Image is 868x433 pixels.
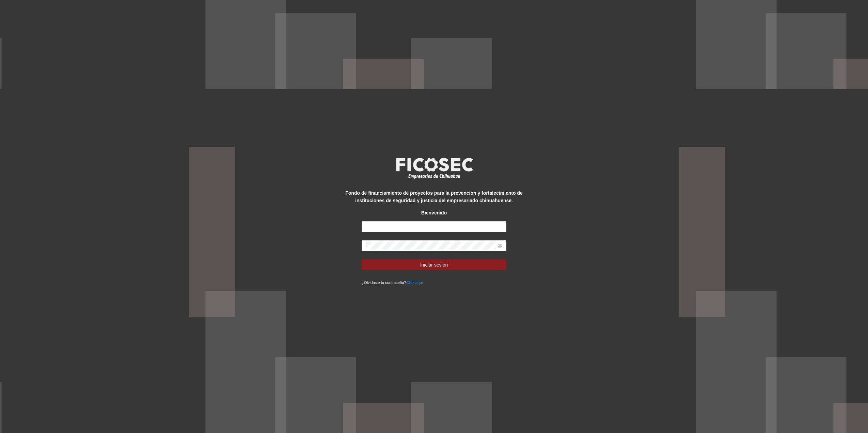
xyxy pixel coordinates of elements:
small: ¿Olvidaste tu contraseña? [362,280,423,285]
img: logo [392,156,477,181]
button: Iniciar sesión [362,259,506,270]
span: Iniciar sesión [420,261,448,269]
strong: Bienvenido [421,210,447,215]
a: Click aqui [406,280,423,285]
span: eye-invisible [498,243,502,248]
strong: Fondo de financiamiento de proyectos para la prevención y fortalecimiento de instituciones de seg... [345,190,522,203]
